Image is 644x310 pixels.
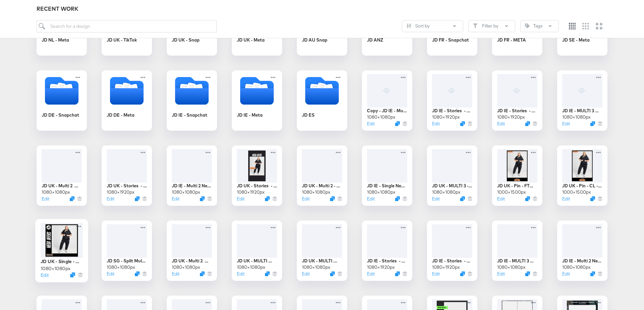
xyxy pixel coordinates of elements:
div: JD ES [297,70,347,131]
div: JD IE - Multi 2 New - End of Season - Extra 101080×1080pxEditDuplicate [557,221,607,281]
div: JD DE - Snapchat [42,112,79,118]
div: JD UK - Snap [172,37,200,43]
div: JD AU Snap [302,37,327,43]
div: JD DE - Meta [102,70,152,131]
svg: Duplicate [590,271,595,276]
svg: Duplicate [525,196,530,201]
div: RECENT WORK [37,5,607,13]
button: Duplicate [525,121,530,126]
div: JD UK - Pin - FTW - Mega offers [497,183,537,189]
button: Edit [562,196,570,202]
button: Duplicate [590,196,595,201]
div: JD SG - Split Multi 2 - 10.10 [107,258,147,264]
svg: Duplicate [460,271,465,276]
svg: Large grid [596,23,602,29]
button: TagTags [520,20,559,32]
div: JD IE - Multi 2 New - Mega Offers - [DATE] [172,183,212,189]
div: JD SE - Meta [562,37,590,43]
div: 1000 × 1500 px [562,189,591,195]
div: JD IE - MULTI 3 New - End of season - Extra 10 [497,258,537,264]
div: JD UK - MULTI [DATE] - FW - EOS Clearance Extra10 [302,258,342,264]
div: JD IE - Stories - CL - Mega Offers - [DATE]1080×1920pxEditDuplicate [427,70,477,131]
div: JD UK - Multi 2 - Mega Offers [DATE] [302,183,342,189]
div: JD IE - Stories - CL - End of Season - Extra 10 [432,258,472,264]
div: JD IE - Multi 2 New - End of Season - Extra 10 [562,258,602,264]
button: Edit [432,271,440,277]
div: 1080 × 1920 px [497,114,525,120]
div: JD UK - Meta [237,37,265,43]
svg: Duplicate [330,196,335,201]
div: JD UK - Stories - FW - Mega Offers [DATE] [107,183,147,189]
div: 1080 × 1080 px [302,189,330,195]
div: JD IE - MULTI 3 New - Mega Offers - [DATE]1080×1080pxEditDuplicate [557,70,607,131]
div: JD UK - Stories - CL - Mega Offers [DATE] [237,183,277,189]
div: JD IE - MULTI 3 New - Mega Offers - [DATE] [562,108,602,114]
button: Duplicate [135,271,140,276]
svg: Duplicate [460,121,465,126]
div: JD UK - MULTI 3 - Mega Offers [DATE]1080×1080pxEditDuplicate [427,145,477,206]
div: JD UK - Single - Mega Offers [DATE]1080×1080pxEditDuplicate [35,219,88,282]
svg: Duplicate [200,271,205,276]
div: JD UK - MULTI [DATE] - CL - EOS Clearance Extra101080×1080pxEditDuplicate [232,221,282,281]
button: Edit [497,271,505,277]
button: SlidersSort by [402,20,463,32]
svg: Duplicate [395,196,400,201]
svg: Duplicate [460,196,465,201]
div: 1080 × 1920 px [367,264,395,270]
svg: Duplicate [590,121,595,126]
div: 1080 × 1080 px [562,264,591,270]
div: JD UK - Stories - FW - Mega Offers [DATE]1080×1920pxEditDuplicate [102,145,152,206]
button: Edit [367,271,375,277]
div: JD IE - Stories - CL - Mega Offers - [DATE] [432,108,472,114]
input: Search for a design [37,20,217,33]
svg: Sliders [407,23,411,28]
div: JD UK - Pin - CL - Mega offers [562,183,602,189]
div: 1080 × 1080 px [367,114,395,120]
svg: Duplicate [330,271,335,276]
svg: Medium grid [582,23,589,29]
div: JD IE - Stories - FW - Mega Offers - [DATE]1080×1920pxEditDuplicate [492,70,542,131]
div: JD IE - Snapchat [172,112,207,118]
button: Edit [562,271,570,277]
div: JD IE - Multi 2 New - Mega Offers - [DATE]1080×1080pxEditDuplicate [167,145,217,206]
div: JD UK - TikTok [107,37,137,43]
button: Edit [367,121,375,127]
button: Edit [172,196,179,202]
div: JD FR - Snapchat [432,37,469,43]
svg: Duplicate [525,271,530,276]
svg: Folder [45,74,78,108]
svg: Duplicate [135,196,140,201]
div: JD UK - MULTI [DATE] - CL - EOS Clearance Extra10 [237,258,277,264]
div: 1080 × 1080 px [107,264,135,270]
div: 1080 × 1080 px [237,264,265,270]
div: JD IE - Snapchat [167,70,217,131]
svg: Duplicate [265,271,270,276]
svg: Duplicate [70,196,74,201]
button: Edit [497,196,505,202]
svg: Duplicate [395,121,400,126]
div: JD IE - Single New - Mega Offers - [DATE]1080×1080pxEditDuplicate [362,145,412,206]
button: Edit [302,271,310,277]
svg: Small grid [569,23,576,29]
svg: Filter [473,23,478,28]
svg: Duplicate [265,196,270,201]
button: Edit [41,272,49,278]
div: JD UK - Multi 2 App - Mega Offers [DATE] [42,183,82,189]
div: JD ANZ [367,37,383,43]
button: Edit [237,271,245,277]
svg: Duplicate [395,271,400,276]
div: 1080 × 1080 px [432,189,461,195]
div: 1080 × 1920 px [237,189,265,195]
div: Copy - JD IE - Multi 2 - CL - Megaoffers - App 10 - Updated [367,108,407,114]
button: Edit [562,121,570,127]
